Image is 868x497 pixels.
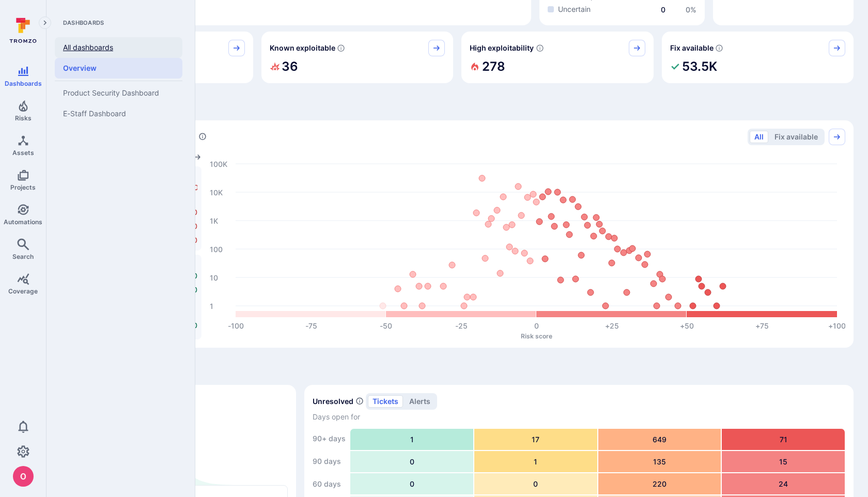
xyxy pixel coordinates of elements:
[755,321,769,330] text: +75
[598,429,721,450] div: 649
[474,473,597,494] div: 0
[482,56,505,77] h2: 278
[198,131,207,142] div: Number of vulnerabilities in status 'Open' 'Triaged' and 'In process' grouped by score
[534,321,539,330] text: 0
[55,58,182,79] a: Overview
[405,395,435,408] button: alerts
[61,100,854,114] span: Prioritize
[598,473,721,494] div: 220
[210,273,218,282] text: 10
[305,321,317,330] text: -75
[55,19,182,27] span: Dashboards
[210,159,227,168] text: 100K
[12,253,34,260] span: Search
[313,451,346,472] div: 90 days
[10,183,36,191] span: Projects
[8,287,38,295] span: Coverage
[536,44,544,52] svg: EPSS score ≥ 0.7
[55,103,182,124] a: E-Staff Dashboard
[380,321,392,330] text: -50
[682,56,717,77] h2: 53.5K
[715,44,723,52] svg: Vulnerabilities with fix available
[210,188,223,196] text: 10K
[63,109,126,118] span: E-Staff Dashboard
[605,321,619,330] text: +25
[722,451,845,472] div: 15
[474,429,597,450] div: 17
[722,473,845,494] div: 24
[770,131,823,143] button: Fix available
[12,149,34,157] span: Assets
[661,5,665,14] a: 0
[686,5,696,14] a: 0%
[13,466,34,487] div: oleg malkov
[4,218,42,226] span: Automations
[598,451,721,472] div: 135
[722,429,845,450] div: 71
[282,56,298,77] h2: 36
[313,474,346,494] div: 60 days
[210,301,213,310] text: 1
[55,37,182,58] a: All dashboards
[337,44,345,52] svg: Confirmed exploitable by KEV
[474,451,597,472] div: 1
[61,364,854,379] span: Remediate
[270,43,335,53] span: Known exploitable
[63,88,159,98] span: Product Security Dashboard
[228,321,244,330] text: -100
[13,466,34,487] img: ACg8ocJcCe-YbLxGm5tc0PuNRxmgP8aEm0RBXn6duO8aeMVK9zjHhw=s96-c
[210,216,218,225] text: 1K
[686,5,696,14] span: 0 %
[355,396,364,407] span: Number of unresolved items by priority and days open
[350,429,473,450] div: 1
[41,19,49,27] i: Expand navigation menu
[461,32,654,83] div: High exploitability
[55,83,182,103] a: Product Security Dashboard
[521,332,552,339] text: Risk score
[15,114,32,122] span: Risks
[455,321,468,330] text: -25
[313,428,346,449] div: 90+ days
[39,17,51,29] button: Expand navigation menu
[5,80,42,87] span: Dashboards
[470,43,534,53] span: High exploitability
[828,321,846,330] text: +100
[368,395,403,408] button: tickets
[750,131,768,143] button: All
[261,32,454,83] div: Known exploitable
[680,321,694,330] text: +50
[210,244,223,253] text: 100
[558,4,591,14] span: Uncertain
[662,32,854,83] div: Fix available
[350,451,473,472] div: 0
[313,396,353,407] h2: Unresolved
[350,473,473,494] div: 0
[313,412,845,422] span: Days open for
[670,43,714,53] span: Fix available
